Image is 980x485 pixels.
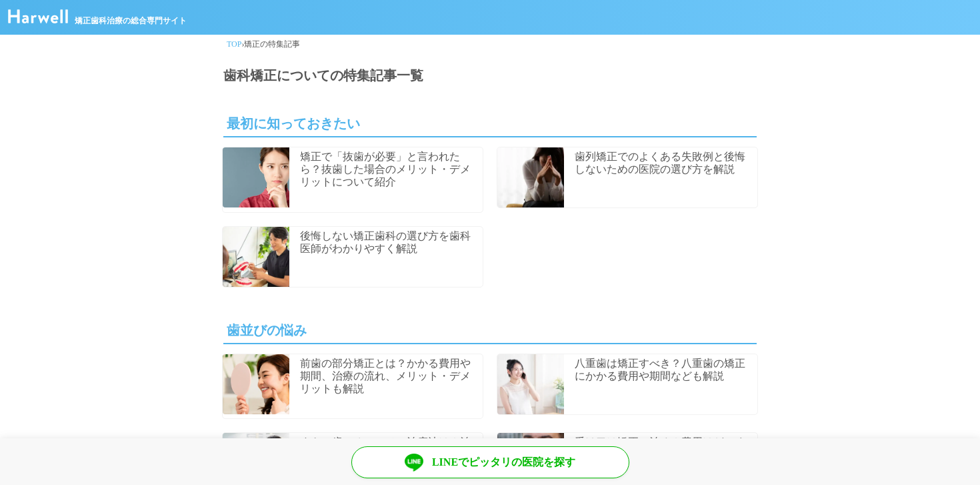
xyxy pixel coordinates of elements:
p: 歯列矯正でのよくある失敗例と後悔しないための医院の選び方を解説 [575,150,754,175]
a: TOP [227,39,241,49]
p: 受け口は矯正で治る？費用はどのくらい？歯科医師の先生に話を聞きながら解説しました [575,436,754,474]
p: 後悔しない矯正歯科の選び方を歯科医師がわかりやすく解説 [300,229,479,255]
a: 素材_相談_女性八重歯は矯正すべき？八重歯の矯正にかかる費用や期間なども解説 [490,347,765,426]
a: LINEでピッタリの医院を探す [351,446,629,478]
p: 八重歯は矯正すべき？八重歯の矯正にかかる費用や期間なども解説 [575,357,754,382]
a: ハーウェル [8,14,68,25]
div: › [223,35,757,53]
a: 素材_患者に説明する歯科医師後悔しない矯正歯科の選び方を歯科医師がわかりやすく解説 [215,219,490,294]
img: 素材_相談_女性 [497,354,564,414]
img: 素材_患者に説明する歯科医師 [223,227,289,287]
h1: 歯科矯正についての特集記事一覧 [223,63,757,87]
span: 矯正歯科治療の総合専門サイト [75,15,187,27]
h2: 歯並びの悩み [223,318,757,344]
p: すきっ歯でオススメの治療法は？治療方法の違いや費用・期間をわかりやすく解説 [300,436,479,474]
p: 矯正で「抜歯が必要」と言われたら？抜歯した場合のメリット・デメリットについて紹介 [300,150,479,189]
img: 素材_悩んでいる女性 [223,147,289,207]
img: 素材_自分のキレイな歯並びを見て笑う女性 [223,354,289,414]
span: 矯正の特集記事 [244,39,300,49]
a: 素材_悩んでいる女性矯正で「抜歯が必要」と言われたら？抜歯した場合のメリット・デメリットについて紹介 [215,140,490,219]
img: ハーウェル [8,9,68,23]
img: 素材_後悔している人 [497,147,564,207]
a: 素材_自分のキレイな歯並びを見て笑う女性前歯の部分矯正とは？かかる費用や期間、治療の流れ、メリット・デメリットも解説 [215,347,490,426]
a: 素材_後悔している人歯列矯正でのよくある失敗例と後悔しないための医院の選び方を解説 [490,140,765,219]
h2: 最初に知っておきたい [223,111,757,137]
p: 前歯の部分矯正とは？かかる費用や期間、治療の流れ、メリット・デメリットも解説 [300,357,479,396]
